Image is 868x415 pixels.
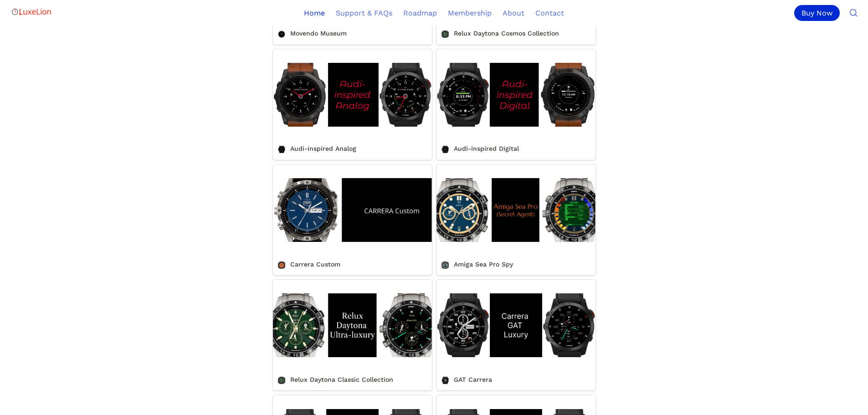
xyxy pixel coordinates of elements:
[437,164,596,275] a: Amiga Sea Pro Spy
[273,280,432,390] a: Relux Daytona Classic Collection
[11,3,52,21] img: Logo
[273,164,432,275] a: Carrera Custom
[794,5,840,21] div: Buy Now
[437,49,596,160] a: Audi-inspired Digital
[437,280,596,390] a: GAT Carrera
[794,5,843,21] a: Buy Now
[273,49,432,160] a: Audi-inspired Analog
